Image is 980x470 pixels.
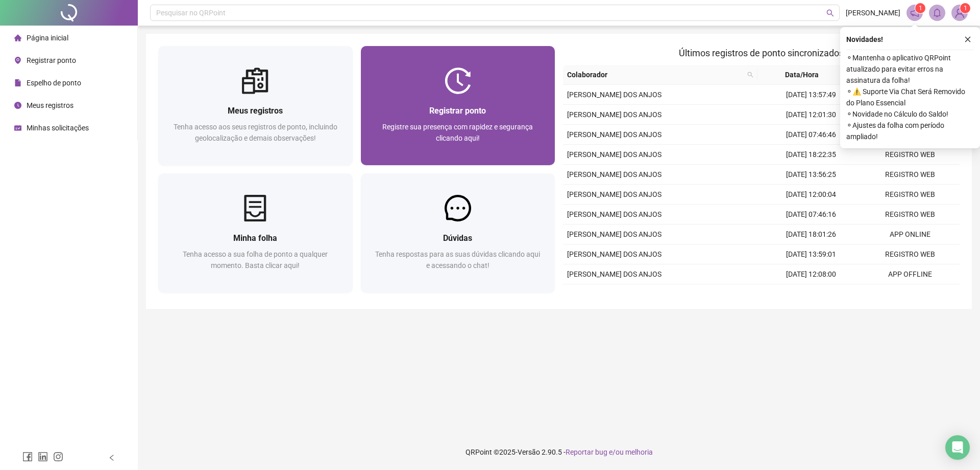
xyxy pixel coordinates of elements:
span: bell [933,8,942,17]
span: Tenha respostas para as suas dúvidas clicando aqui e acessando o chat! [375,250,540,270]
td: [DATE] 07:46:46 [762,125,861,145]
td: REGISTRO WEB [861,244,960,264]
span: Reportar bug e/ou melhoria [566,448,653,456]
td: [DATE] 13:59:01 [762,244,861,264]
sup: 1 [915,3,925,13]
td: APP ONLINE [861,225,960,244]
td: [DATE] 18:01:26 [762,225,861,244]
span: environment [14,57,21,64]
td: [DATE] 07:44:15 [762,284,861,304]
span: Colaborador [567,69,743,80]
span: ⚬ ⚠️ Suporte Via Chat Será Removido do Plano Essencial [846,86,974,108]
span: Espelho de ponto [27,79,81,87]
span: Tenha acesso a sua folha de ponto a qualquer momento. Basta clicar aqui! [183,250,328,270]
span: Tenha acesso aos seus registros de ponto, incluindo geolocalização e demais observações! [174,123,337,142]
span: [PERSON_NAME] DOS ANJOS [567,150,661,159]
td: REGISTRO WEB [861,145,960,165]
td: APP OFFLINE [861,264,960,284]
span: instagram [53,452,63,462]
span: Registrar ponto [429,106,486,116]
a: Meus registrosTenha acesso aos seus registros de ponto, incluindo geolocalização e demais observa... [158,46,353,165]
td: [DATE] 13:56:25 [762,165,861,185]
span: schedule [14,124,21,131]
img: 64984 [952,5,967,20]
span: Meus registros [228,106,283,116]
a: Registrar pontoRegistre sua presença com rapidez e segurança clicando aqui! [361,46,555,165]
span: [PERSON_NAME] DOS ANJOS [567,190,661,198]
span: Registrar ponto [27,56,76,64]
span: Minha folha [233,233,277,243]
td: [DATE] 12:00:04 [762,185,861,205]
sup: Atualize o seu contato no menu Meus Dados [960,3,970,13]
td: REGISTRO WEB [861,284,960,304]
td: REGISTRO WEB [861,185,960,205]
span: ⚬ Ajustes da folha com período ampliado! [846,120,974,142]
span: clock-circle [14,102,21,109]
span: [PERSON_NAME] DOS ANJOS [567,270,661,278]
td: [DATE] 12:08:00 [762,264,861,284]
span: [PERSON_NAME] [846,7,900,18]
span: Dúvidas [443,233,472,243]
span: 1 [964,5,967,12]
span: 1 [919,5,922,12]
footer: QRPoint © 2025 - 2.90.5 - [138,434,980,470]
span: linkedin [38,452,48,462]
a: Minha folhaTenha acesso a sua folha de ponto a qualquer momento. Basta clicar aqui! [158,173,353,293]
td: REGISTRO WEB [861,165,960,185]
a: DúvidasTenha respostas para as suas dúvidas clicando aqui e acessando o chat! [361,173,555,293]
span: search [826,9,834,17]
td: [DATE] 12:01:30 [762,105,861,125]
span: [PERSON_NAME] DOS ANJOS [567,250,661,258]
span: Novidades ! [846,34,883,45]
td: [DATE] 07:46:16 [762,205,861,225]
span: [PERSON_NAME] DOS ANJOS [567,230,661,238]
span: Registre sua presença com rapidez e segurança clicando aqui! [382,123,533,142]
span: Versão [518,448,540,456]
span: facebook [22,452,33,462]
div: Open Intercom Messenger [945,435,970,460]
span: [PERSON_NAME] DOS ANJOS [567,130,661,139]
span: Data/Hora [762,69,843,80]
span: Minhas solicitações [27,124,89,132]
span: left [108,454,115,461]
td: REGISTRO WEB [861,205,960,225]
td: [DATE] 13:57:49 [762,85,861,105]
span: close [964,36,971,43]
span: Meus registros [27,101,73,109]
span: search [747,72,753,78]
span: [PERSON_NAME] DOS ANJOS [567,170,661,178]
span: notification [910,8,919,17]
th: Data/Hora [757,65,855,85]
span: search [745,67,755,82]
span: [PERSON_NAME] DOS ANJOS [567,91,661,99]
span: Página inicial [27,34,68,42]
span: [PERSON_NAME] DOS ANJOS [567,110,661,119]
span: file [14,79,21,86]
span: [PERSON_NAME] DOS ANJOS [567,210,661,218]
span: Últimos registros de ponto sincronizados [679,48,844,58]
span: home [14,34,21,41]
td: [DATE] 18:22:35 [762,145,861,165]
span: ⚬ Novidade no Cálculo do Saldo! [846,108,974,120]
span: ⚬ Mantenha o aplicativo QRPoint atualizado para evitar erros na assinatura da folha! [846,52,974,86]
